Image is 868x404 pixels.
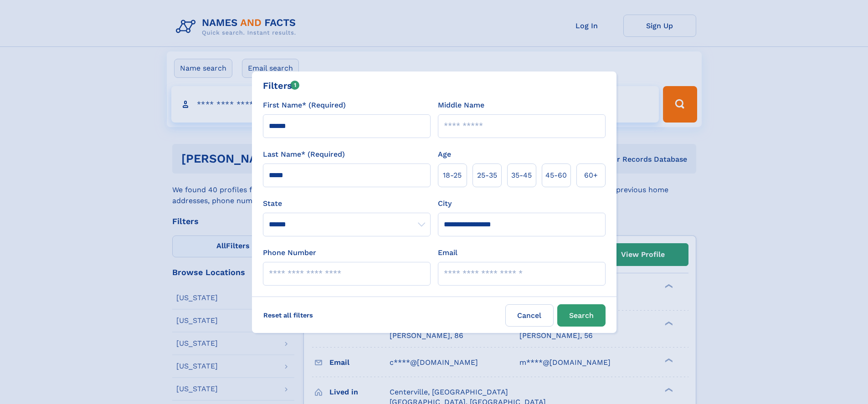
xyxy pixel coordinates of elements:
button: Search [557,304,606,327]
label: Middle Name [438,100,484,111]
label: Age [438,149,451,160]
label: Reset all filters [257,304,319,326]
span: 25‑35 [477,170,497,181]
span: 45‑60 [545,170,567,181]
label: Cancel [505,304,554,327]
label: Email [438,247,457,258]
span: 35‑45 [511,170,532,181]
label: First Name* (Required) [263,100,346,111]
label: Phone Number [263,247,316,258]
label: City [438,198,452,209]
span: 18‑25 [443,170,462,181]
span: 60+ [584,170,598,181]
label: State [263,198,431,209]
label: Last Name* (Required) [263,149,345,160]
div: Filters [263,79,300,92]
